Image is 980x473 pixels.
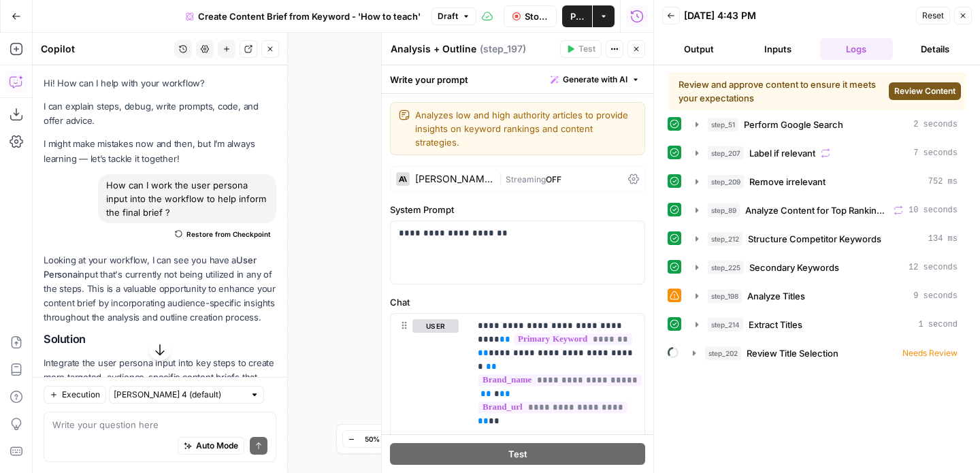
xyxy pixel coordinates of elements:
[745,203,888,217] span: Analyze Content for Top Ranking Pages
[687,257,966,278] button: 12 seconds
[909,204,958,216] span: 10 seconds
[749,261,839,274] span: Secondary Keywords
[744,118,843,131] span: Perform Google Search
[44,137,276,165] p: I might make mistakes now and then, but I’m always learning — let’s tackle it together!
[438,10,458,22] span: Draft
[44,76,276,91] p: Hi! How can I help with your workflow?
[708,318,743,331] span: step_214
[687,114,966,135] button: 2 seconds
[44,253,276,325] p: Looking at your workflow, I can see you have a input that's currently not being utilized in any o...
[820,38,894,60] button: Logs
[62,389,100,401] span: Execution
[196,440,238,452] span: Auto Mode
[499,172,506,185] span: |
[687,171,966,193] button: 752 ms
[685,342,966,364] button: Needs Review
[898,38,972,60] button: Details
[480,42,526,56] span: ( step_197 )
[708,261,744,274] span: step_225
[562,5,592,27] button: Publish
[749,318,802,331] span: Extract Titles
[44,255,256,280] strong: User Persona
[748,232,881,246] span: Structure Competitor Keywords
[546,174,561,184] span: OFF
[705,346,741,360] span: step_202
[178,437,244,455] button: Auto Mode
[747,289,805,303] span: Analyze Titles
[570,10,584,23] span: Publish
[889,82,961,100] button: Review Content
[913,290,958,302] span: 9 seconds
[390,203,645,216] label: System Prompt
[922,10,944,22] span: Reset
[44,333,276,346] h2: Solution
[928,233,958,245] span: 134 ms
[741,38,815,60] button: Inputs
[44,386,106,404] button: Execution
[578,43,595,55] span: Test
[41,42,170,56] div: Copilot
[749,146,815,160] span: Label if relevant
[114,388,244,402] input: Claude Sonnet 4 (default)
[916,7,950,25] button: Reset
[98,174,276,223] div: How can I work the user persona input into the workflow to help inform the final brief ?
[749,175,826,189] span: Remove irrelevant
[431,7,476,25] button: Draft
[687,228,966,250] button: 134 ms
[563,74,627,86] span: Generate with AI
[186,229,271,240] span: Restore from Checkpoint
[415,174,493,184] div: [PERSON_NAME] Opus 4
[687,314,966,336] button: 1 second
[687,142,966,164] button: 7 seconds
[560,40,602,58] button: Test
[708,146,744,160] span: step_207
[708,232,742,246] span: step_212
[365,434,380,444] span: 50%
[415,108,636,149] textarea: Analyzes low and high authority articles to provide insights on keyword rankings and content stra...
[708,118,738,131] span: step_51
[390,443,645,465] button: Test
[708,203,740,217] span: step_89
[169,226,276,242] button: Restore from Checkpoint
[504,5,557,27] button: Stop Run
[913,118,958,131] span: 2 seconds
[525,10,549,23] span: Stop Run
[382,65,653,93] div: Write your prompt
[708,175,744,189] span: step_209
[909,261,958,274] span: 12 seconds
[391,42,476,56] textarea: Analysis + Outline
[894,85,955,97] span: Review Content
[747,346,838,360] span: Review Title Selection
[198,10,421,23] span: Create Content Brief from Keyword - 'How to teach'
[508,447,527,461] span: Test
[913,147,958,159] span: 7 seconds
[44,356,276,399] p: Integrate the user persona input into key steps to create more targeted, audience-specific conten...
[662,38,736,60] button: Output
[902,347,958,359] span: Needs Review
[412,319,459,333] button: user
[545,71,645,88] button: Generate with AI
[928,176,958,188] span: 752 ms
[679,78,883,105] div: Review and approve content to ensure it meets your expectations
[708,289,742,303] span: step_198
[178,5,429,27] button: Create Content Brief from Keyword - 'How to teach'
[687,199,966,221] button: 10 seconds
[506,174,546,184] span: Streaming
[918,319,958,331] span: 1 second
[390,295,645,309] label: Chat
[687,285,966,307] button: 9 seconds
[44,99,276,128] p: I can explain steps, debug, write prompts, code, and offer advice.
